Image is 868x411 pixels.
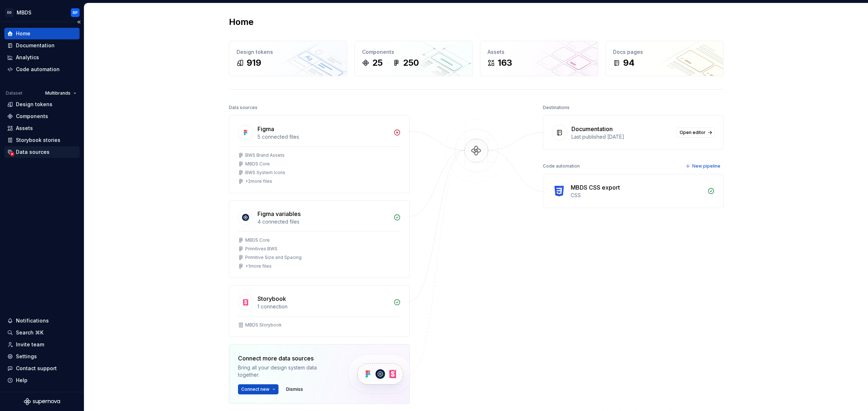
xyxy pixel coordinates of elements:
a: Assets163 [480,41,598,76]
div: EG [5,8,14,17]
div: BWS System Icons [245,170,285,176]
div: Invite team [16,341,44,348]
div: Documentation [571,125,613,133]
div: BWS Brand Assets [245,152,285,158]
div: Assets [16,125,33,132]
span: Connect new [241,386,269,392]
span: Open editor [680,130,706,135]
a: Figma5 connected filesBWS Brand AssetsMBDS CoreBWS System Icons+2more files [229,116,410,193]
div: Analytics [16,54,39,61]
div: Home [16,30,30,37]
div: Data sources [229,103,258,113]
a: Documentation [4,40,80,51]
button: New pipeline [683,161,724,171]
div: Search ⌘K [16,329,43,336]
span: New pipeline [692,163,720,169]
div: 163 [498,57,512,69]
button: Notifications [4,315,80,326]
div: Storybook stories [16,137,60,144]
a: Code automation [4,64,80,75]
div: Primitives BWS [245,246,277,252]
span: Multibrands [45,90,71,96]
div: 5 connected files [258,133,389,140]
div: 94 [623,57,635,69]
span: Dismiss [286,386,303,392]
div: Code automation [16,66,60,73]
div: Contact support [16,365,57,372]
button: Search ⌘K [4,327,80,338]
div: Help [16,377,27,384]
div: + 1 more files [245,263,272,269]
div: Assets [488,48,591,56]
a: Docs pages94 [605,41,724,76]
div: Destinations [543,103,570,113]
div: Figma variables [258,209,301,218]
div: 25 [372,57,383,69]
a: Settings [4,351,80,362]
button: Dismiss [283,384,306,394]
div: Dataset [6,90,22,96]
a: Analytics [4,52,80,63]
div: Primitive Size and Spacing [245,255,302,260]
div: Storybook [258,294,286,303]
div: 1 connection [258,303,389,310]
a: Figma variables4 connected filesMBDS CorePrimitives BWSPrimitive Size and Spacing+1more files [229,200,410,278]
div: Design tokens [16,101,52,108]
div: 4 connected files [258,218,389,225]
div: MBDS Storybook [245,322,282,328]
button: Multibrands [42,88,80,98]
div: Figma [258,125,274,133]
div: Bring all your design system data together. [238,364,336,378]
a: Home [4,28,80,39]
div: CSS [571,192,703,199]
div: + 2 more files [245,178,272,184]
svg: Supernova Logo [24,398,60,405]
a: Assets [4,122,80,134]
div: MBDS CSS export [571,183,620,192]
div: Connect more data sources [238,354,336,363]
div: Notifications [16,317,49,324]
a: Storybook stories [4,134,80,146]
div: MBDS Core [245,237,270,243]
button: Help [4,375,80,386]
div: Documentation [16,42,55,49]
a: Invite team [4,339,80,350]
h2: Home [229,16,254,28]
div: 919 [247,57,261,69]
div: Last published [DATE] [571,133,672,140]
button: EGMBDSRP [1,5,82,20]
a: Data sources [4,146,80,158]
a: Open editor [676,127,715,138]
div: Components [362,48,465,56]
a: Components [4,111,80,122]
div: RP [73,10,78,16]
div: Data sources [16,148,50,156]
a: Storybook1 connectionMBDS Storybook [229,285,410,337]
div: 250 [403,57,419,69]
a: Components25250 [354,41,473,76]
a: Design tokens919 [229,41,347,76]
div: Design tokens [237,48,340,56]
div: Components [16,113,48,120]
button: Contact support [4,363,80,374]
div: Docs pages [613,48,716,56]
a: Design tokens [4,99,80,110]
div: MBDS Core [245,161,270,167]
div: Settings [16,353,37,360]
button: Collapse sidebar [74,17,84,27]
div: Code automation [543,161,580,171]
div: MBDS [17,9,31,16]
button: Connect new [238,384,278,394]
